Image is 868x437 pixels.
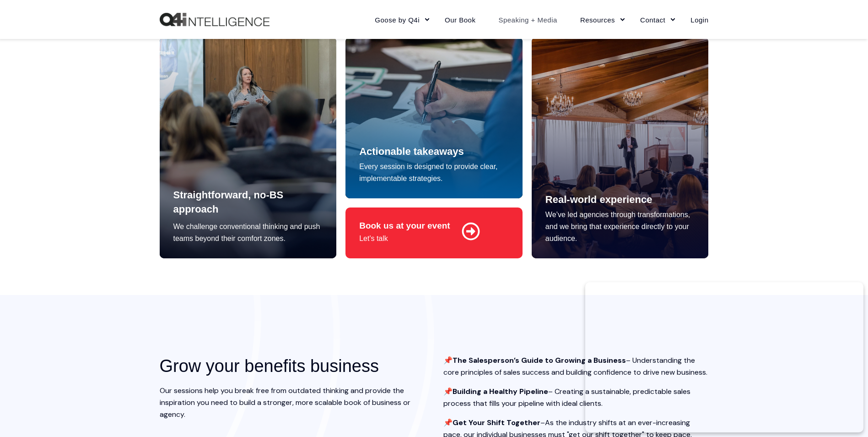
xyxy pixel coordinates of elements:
[453,387,548,396] strong: Building a Healthy Pipeline
[173,188,323,216] div: Straightforward, no-BS approach
[443,386,709,410] p: 📌 – Creating a sustainable, predictable sales process that fills your pipeline with ideal clients.
[160,13,270,27] img: Q4intelligence, LLC logo
[359,161,509,185] p: Every session is designed to provide clear, implementable strategies.
[160,355,425,377] h2: Grow your benefits business
[160,385,425,421] p: Our sessions help you break free from outdated thinking and provide the inspiration you need to b...
[545,209,695,245] p: We’ve led agencies through transformations, and we bring that experience directly to your audience.
[545,195,652,204] div: Real-world experience
[345,208,523,258] a: Book us at your eventLet's talk
[443,355,709,378] p: 📌 – Understanding the core principles of sales success and building confidence to drive new busin...
[585,282,863,432] iframe: Popup CTA
[160,13,270,27] a: Back to Home
[359,221,450,230] div: Book us at your event
[453,418,540,427] strong: Get Your Shift Together
[173,221,323,245] p: We challenge conventional thinking and push teams beyond their comfort zones.
[453,355,626,365] strong: The Salesperson’s Guide to Growing a Business
[359,233,450,245] p: Let's talk
[359,147,464,156] div: Actionable takeaways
